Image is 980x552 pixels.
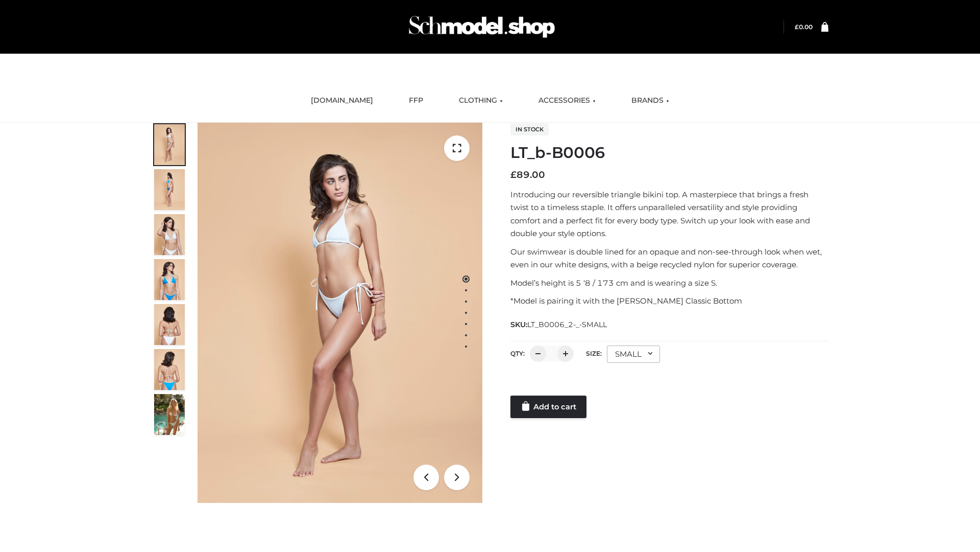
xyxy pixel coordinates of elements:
[795,23,813,31] bdi: 0.00
[451,89,510,112] a: CLOTHING
[586,350,602,357] label: Size:
[154,349,185,390] img: ArielClassicBikiniTop_CloudNine_AzureSky_OW114ECO_8-scaled.jpg
[510,188,828,240] p: Introducing our reversible triangle bikini top. A masterpiece that brings a fresh twist to a time...
[795,23,813,31] a: £0.00
[510,123,549,135] span: In stock
[510,277,828,290] p: Model’s height is 5 ‘8 / 173 cm and is wearing a size S.
[154,169,185,210] img: ArielClassicBikiniTop_CloudNine_AzureSky_OW114ECO_2-scaled.jpg
[510,294,828,308] p: *Model is pairing it with the [PERSON_NAME] Classic Bottom
[795,23,799,31] span: £
[154,304,185,345] img: ArielClassicBikiniTop_CloudNine_AzureSky_OW114ECO_7-scaled.jpg
[510,169,517,180] span: £
[510,245,828,271] p: Our swimwear is double lined for an opaque and non-see-through look when wet, even in our white d...
[510,169,545,180] bdi: 89.00
[154,259,185,300] img: ArielClassicBikiniTop_CloudNine_AzureSky_OW114ECO_4-scaled.jpg
[154,124,185,165] img: ArielClassicBikiniTop_CloudNine_AzureSky_OW114ECO_1-scaled.jpg
[527,320,607,329] span: LT_B0006_2-_-SMALL
[624,89,677,112] a: BRANDS
[401,89,431,112] a: FFP
[303,89,381,112] a: [DOMAIN_NAME]
[154,394,185,435] img: Arieltop_CloudNine_AzureSky2.jpg
[510,396,586,418] a: Add to cart
[198,123,482,503] img: ArielClassicBikiniTop_CloudNine_AzureSky_OW114ECO_1
[510,350,525,357] label: QTY:
[607,346,660,363] div: SMALL
[531,89,603,112] a: ACCESSORIES
[405,7,558,47] img: Schmodel Admin 964
[510,318,608,331] span: SKU:
[154,214,185,255] img: ArielClassicBikiniTop_CloudNine_AzureSky_OW114ECO_3-scaled.jpg
[510,144,828,162] h1: LT_b-B0006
